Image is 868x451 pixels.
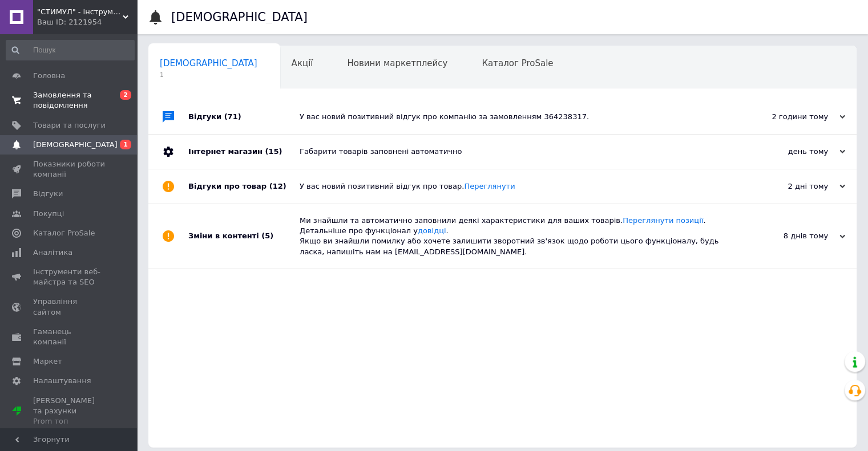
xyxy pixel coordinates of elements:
span: Товари та послуги [33,120,106,131]
span: 1 [120,140,131,149]
span: Налаштування [33,376,91,386]
span: (15) [265,147,282,156]
span: Гаманець компанії [33,327,106,347]
div: Відгуки про товар [188,169,300,204]
a: Переглянути позиції [623,216,703,225]
div: Відгуки [188,100,300,134]
span: [DEMOGRAPHIC_DATA] [33,140,118,150]
span: Новини маркетплейсу [347,58,447,68]
input: Пошук [6,40,135,60]
span: (12) [269,182,286,190]
div: У вас новий позитивний відгук про компанію за замовленням 364238317. [300,112,731,122]
span: Акції [292,58,313,68]
span: Управління сайтом [33,296,106,317]
div: день тому [731,147,845,157]
span: "СТИМУЛ" - інструменти для дому та роботи. [37,7,123,17]
div: Prom топ [33,416,106,426]
div: У вас новий позитивний відгук про товар. [300,181,731,192]
span: Інструменти веб-майстра та SEO [33,267,106,287]
div: Ваш ID: 2121954 [37,17,137,27]
a: довідці [418,226,446,235]
span: Відгуки [33,189,63,199]
span: Каталог ProSale [482,58,553,68]
div: 2 дні тому [731,181,845,192]
span: Замовлення та повідомлення [33,90,106,111]
span: 2 [120,90,131,100]
span: 1 [160,71,257,79]
h1: [DEMOGRAPHIC_DATA] [171,10,308,24]
span: Покупці [33,209,64,219]
a: Переглянути [464,182,515,190]
div: Зміни в контенті [188,204,300,269]
span: Показники роботи компанії [33,159,106,180]
div: 2 години тому [731,112,845,122]
span: Головна [33,71,65,81]
span: Маркет [33,356,62,367]
div: Інтернет магазин [188,135,300,169]
span: Аналітика [33,247,72,258]
div: Ми знайшли та автоматично заповнили деякі характеристики для ваших товарів. . Детальніше про функ... [300,216,731,257]
div: 8 днів тому [731,231,845,241]
span: [PERSON_NAME] та рахунки [33,396,106,427]
span: Каталог ProSale [33,228,95,238]
span: (71) [224,112,241,121]
span: (5) [261,231,273,240]
div: Габарити товарів заповнені автоматично [300,147,731,157]
span: [DEMOGRAPHIC_DATA] [160,58,257,68]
